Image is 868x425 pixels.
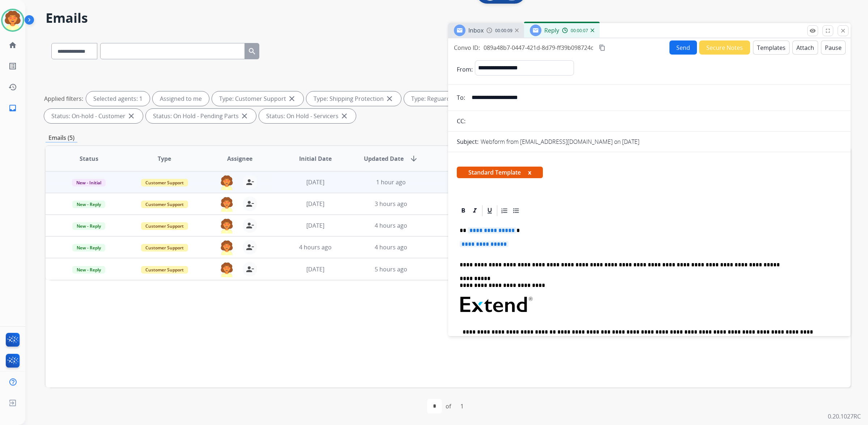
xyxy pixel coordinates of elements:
div: Type: Shipping Protection [306,91,401,106]
mat-icon: close [127,112,136,120]
span: Reply [544,26,559,34]
div: Type: Customer Support [212,91,303,106]
span: 3 hours ago [375,200,407,208]
mat-icon: close [340,112,349,120]
mat-icon: person_remove [246,243,254,252]
mat-icon: close [840,27,846,34]
span: Customer Support [141,201,188,208]
span: 089a48b7-0447-421d-8d79-ff39b098724c [484,44,593,52]
mat-icon: close [240,112,249,120]
p: Emails (5) [46,133,77,142]
img: agent-avatar [220,175,234,190]
div: Status: On Hold - Pending Parts [146,109,256,123]
span: 4 hours ago [299,243,332,251]
span: New - Reply [72,266,105,274]
div: Bullet List [511,205,522,216]
span: New - Initial [72,179,106,186]
mat-icon: person_remove [246,265,254,274]
span: 4 hours ago [375,243,407,251]
div: Bold [458,205,469,216]
mat-icon: person_remove [246,178,254,186]
mat-icon: search [248,47,256,56]
span: 00:00:07 [571,28,588,34]
div: 1 [455,399,469,413]
p: To: [457,93,465,102]
span: New - Reply [72,244,105,252]
mat-icon: close [385,94,394,103]
div: of [446,402,451,411]
button: Templates [753,40,790,55]
span: Customer Support [141,222,188,230]
div: Status: On-hold - Customer [44,109,143,123]
img: agent-avatar [220,240,234,255]
div: Underline [484,205,495,216]
span: New - Reply [72,222,105,230]
mat-icon: list_alt [8,62,17,70]
span: Assignee [227,154,252,163]
span: 00:00:09 [495,28,512,34]
img: agent-avatar [220,262,234,277]
div: Status: On Hold - Servicers [259,109,356,123]
span: Customer Support [141,266,188,274]
button: Attach [792,40,818,55]
mat-icon: close [288,94,296,103]
mat-icon: content_copy [599,44,605,51]
span: Status [80,154,98,163]
img: agent-avatar [220,218,234,233]
span: 5 hours ago [375,265,407,273]
span: Updated Date [364,154,404,163]
mat-icon: person_remove [246,221,254,230]
h2: Emails [46,11,851,25]
p: Convo ID: [454,43,480,52]
span: Standard Template [457,167,543,178]
p: 0.20.1027RC [828,412,861,421]
button: Secure Notes [699,40,750,55]
mat-icon: inbox [8,104,17,112]
div: Type: Reguard CS [404,91,476,106]
button: Send [669,40,697,55]
div: Selected agents: 1 [86,91,150,106]
span: Customer Support [141,179,188,186]
span: 4 hours ago [375,222,407,229]
p: CC: [457,117,465,125]
p: From: [457,65,473,74]
span: [DATE] [306,265,324,273]
mat-icon: remove_red_eye [809,27,816,34]
img: avatar [3,10,23,30]
span: [DATE] [306,200,324,208]
mat-icon: fullscreen [825,27,831,34]
span: [DATE] [306,222,324,229]
button: Pause [821,40,846,55]
span: [DATE] [306,178,324,186]
p: Applied filters: [44,94,83,103]
span: Type [158,154,171,163]
img: agent-avatar [220,197,234,212]
div: Assigned to me [153,91,209,106]
div: Italic [469,205,480,216]
p: Webform from [EMAIL_ADDRESS][DOMAIN_NAME] on [DATE] [481,137,639,146]
mat-icon: history [8,83,17,91]
p: Subject: [457,137,478,146]
mat-icon: arrow_downward [409,154,418,163]
mat-icon: person_remove [246,199,254,208]
span: 1 hour ago [376,178,406,186]
mat-icon: home [8,41,17,50]
div: Ordered List [499,205,510,216]
button: x [528,168,531,177]
span: Customer Support [141,244,188,252]
span: New - Reply [72,201,105,208]
span: Initial Date [299,154,332,163]
span: Inbox [468,26,484,34]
